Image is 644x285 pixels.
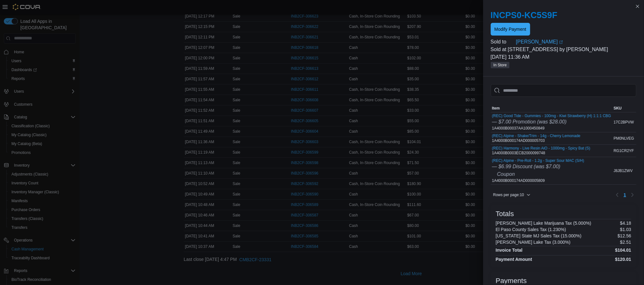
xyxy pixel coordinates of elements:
h4: Payment Amount [496,257,532,262]
ul: Pagination for table: MemoryTable from EuiInMemoryTable [621,190,629,200]
p: $2.51 [620,240,631,245]
p: $4.18 [620,221,631,226]
svg: External link [559,40,563,44]
h4: Invoice Total [496,248,523,253]
span: SKU [613,106,621,111]
button: (REC) Alpine - Pre-Roll - 1.2g - Super Sour MAC (S/H) [492,158,584,163]
div: 1A4000B0003ECB2000099748 [492,146,590,156]
i: Coupon [497,171,515,177]
h4: $120.01 [615,257,631,262]
p: [DATE] 11:36 AM [491,53,637,61]
button: Close this dialog [634,3,641,10]
span: Rows per page : 10 [493,192,524,197]
h6: El Paso County Sales Tax (1.230%) [496,227,566,232]
input: This is a search bar. As you type, the results lower in the page will automatically filter. [491,84,637,97]
button: Item [491,104,613,112]
nav: Pagination for table: MemoryTable from EuiInMemoryTable [613,190,636,200]
button: (REC) Good Tide - Gummies - 100mg - Kiwi Strawberry (H) 1:1:1 CBG [492,114,611,118]
h6: [US_STATE] State MJ Sales Tax (15.000%) [496,233,582,238]
a: [PERSON_NAME]External link [516,38,636,46]
div: 1A4000B00037AA1000450849 [492,114,611,131]
span: J8JB1ZWV [613,168,633,173]
button: Next page [629,191,636,199]
div: 1A4000B000174AD000005703 [492,134,580,143]
button: SKU [612,104,635,112]
span: RG1CR2YF [613,148,634,153]
span: In Store [491,62,510,68]
button: (REC) Harmony - Live Resin AiO - 1000mg - Spicy Bat (S) [492,146,590,150]
div: 1A4000B000174AD000005809 [492,158,584,183]
h3: Totals [496,210,514,218]
span: Modify Payment [495,26,526,32]
span: 17C2BPVW [613,120,634,125]
button: Page 1 of 1 [621,190,629,200]
p: $1.03 [620,227,631,232]
h6: [PERSON_NAME] Lake Marijuana Tax (5.000%) [496,221,592,226]
p: $12.56 [618,233,631,238]
h2: INCPS0-KC5S9F [491,10,637,20]
span: 1 [624,192,626,198]
h4: $104.01 [615,248,631,253]
h3: Payments [496,277,527,285]
div: — $7.00 Promotion (was $28.00) [492,118,611,126]
h6: [PERSON_NAME] Lake Tax (3.000%) [496,240,571,245]
button: Previous page [613,191,621,199]
p: Sold at [STREET_ADDRESS] by [PERSON_NAME] [491,46,637,53]
span: PM0NLVEG [613,136,634,141]
div: Sold to [491,38,515,46]
span: Item [492,106,500,111]
button: Modify Payment [491,23,530,36]
span: In Store [494,62,507,68]
button: (REC) Alpine - Shake/Trim - 14g - Cherry Lemonade [492,134,580,138]
button: Rows per page:10 [491,191,533,199]
div: — $6.99 Discount (was $7.00) [492,163,584,170]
